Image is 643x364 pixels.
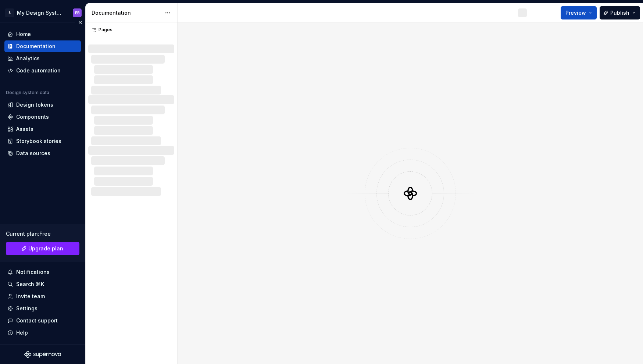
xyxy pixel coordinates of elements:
[4,147,81,159] a: Data sources
[16,125,33,133] div: Assets
[88,27,112,33] div: Pages
[75,10,80,16] div: EB
[6,242,79,255] a: Upgrade plan
[16,31,31,38] div: Home
[1,5,84,21] button: SMy Design SystemEB
[16,329,28,336] div: Help
[16,101,53,108] div: Design tokens
[16,281,44,288] div: Search ⌘K
[4,266,81,278] button: Notifications
[16,138,61,145] div: Storybook stories
[16,150,50,157] div: Data sources
[16,317,58,324] div: Contact support
[4,53,81,64] a: Analytics
[6,90,49,96] div: Design system data
[4,327,81,339] button: Help
[561,6,597,19] button: Preview
[4,28,81,40] a: Home
[4,290,81,302] a: Invite team
[75,17,85,28] button: Collapse sidebar
[610,9,629,17] span: Publish
[16,67,61,74] div: Code automation
[5,8,14,17] div: S
[565,9,586,17] span: Preview
[600,6,640,19] button: Publish
[16,293,45,300] div: Invite team
[16,55,40,62] div: Analytics
[16,305,37,312] div: Settings
[28,245,63,252] span: Upgrade plan
[4,303,81,314] a: Settings
[4,278,81,290] button: Search ⌘K
[4,111,81,123] a: Components
[92,9,161,17] div: Documentation
[4,65,81,76] a: Code automation
[17,9,64,17] div: My Design System
[16,268,50,276] div: Notifications
[4,135,81,147] a: Storybook stories
[4,315,81,326] button: Contact support
[16,43,56,50] div: Documentation
[16,113,49,121] div: Components
[24,351,61,358] svg: Supernova Logo
[6,230,79,238] div: Current plan : Free
[4,123,81,135] a: Assets
[4,99,81,111] a: Design tokens
[4,40,81,52] a: Documentation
